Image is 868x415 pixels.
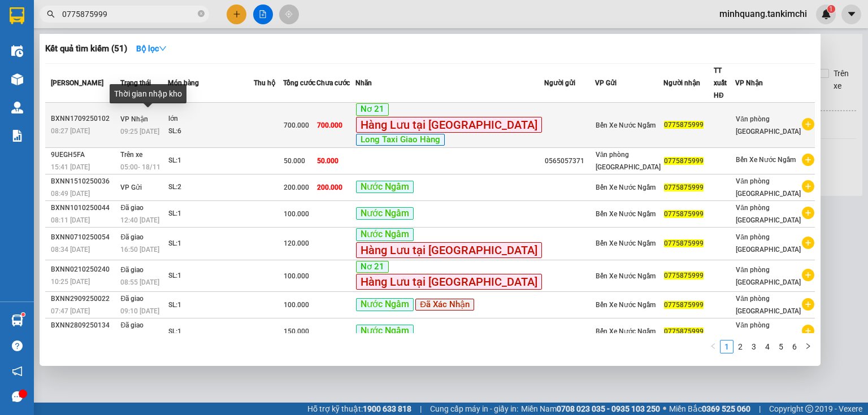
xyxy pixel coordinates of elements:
[120,216,159,224] span: 12:40 [DATE]
[12,340,23,351] span: question-circle
[284,272,309,280] span: 100.000
[710,343,717,350] span: left
[284,210,309,218] span: 100.000
[356,242,542,258] span: Hàng Lưu tại [GEOGRAPHIC_DATA]
[801,340,815,353] button: right
[168,326,253,338] div: SL: 1
[664,327,704,335] span: 0775875999
[664,239,704,247] span: 0775875999
[11,314,23,326] img: warehouse-icon
[356,103,389,116] span: Nơ 21
[51,163,90,171] span: 15:41 [DATE]
[120,295,144,303] span: Đã giao
[356,207,414,220] span: Nước Ngầm
[664,157,704,165] span: 0775875999
[356,325,414,338] span: Nước Ngầm
[198,9,205,20] span: close-circle
[801,340,815,353] li: Next Page
[747,340,761,353] li: 3
[664,272,704,279] span: 0775875999
[415,299,474,311] span: Đã Xác Nhận
[802,325,814,337] span: plus-circle
[317,184,342,191] span: 200.000
[120,307,159,315] span: 09:10 [DATE]
[734,340,747,353] a: 2
[62,8,196,20] input: Tìm tên, số ĐT hoặc mã đơn
[761,340,774,353] a: 4
[736,115,801,136] span: Văn phòng [GEOGRAPHIC_DATA]
[51,79,103,87] span: [PERSON_NAME]
[664,184,704,191] span: 0775875999
[11,45,23,57] img: warehouse-icon
[596,121,656,129] span: Bến Xe Nước Ngầm
[127,40,176,58] button: Bộ lọcdown
[802,154,814,166] span: plus-circle
[120,233,144,241] span: Đã giao
[802,207,814,219] span: plus-circle
[788,340,801,353] a: 6
[51,202,117,214] div: BXNN1010250044
[802,237,814,249] span: plus-circle
[596,327,656,335] span: Bến Xe Nước Ngầm
[775,340,787,353] a: 5
[284,301,309,309] span: 100.000
[10,7,24,24] img: logo-vxr
[120,204,144,212] span: Đã giao
[736,233,801,254] span: Văn phòng [GEOGRAPHIC_DATA]
[736,321,801,342] span: Văn phòng [GEOGRAPHIC_DATA]
[51,293,117,305] div: BXNN2909250022
[356,181,414,194] span: Nước Ngầm
[136,44,167,53] strong: Bộ lọc
[120,151,142,159] span: Trên xe
[51,190,90,198] span: 08:49 [DATE]
[168,155,253,167] div: SL: 1
[12,366,23,377] span: notification
[356,117,542,133] span: Hàng Lưu tại [GEOGRAPHIC_DATA]
[317,121,342,129] span: 700.000
[51,278,90,286] span: 10:25 [DATE]
[774,340,788,353] li: 5
[45,43,127,55] h3: Kết quả tìm kiếm ( 51 )
[120,246,159,254] span: 16:50 [DATE]
[802,298,814,311] span: plus-circle
[51,307,90,315] span: 07:47 [DATE]
[736,204,801,224] span: Văn phòng [GEOGRAPHIC_DATA]
[595,79,617,87] span: VP Gửi
[596,301,656,309] span: Bến Xe Nước Ngầm
[120,128,159,136] span: 09:25 [DATE]
[596,272,656,280] span: Bến Xe Nước Ngầm
[596,239,656,247] span: Bến Xe Nước Ngầm
[51,113,117,125] div: BXNN1709250102
[254,79,275,87] span: Thu hộ
[736,266,801,286] span: Văn phòng [GEOGRAPHIC_DATA]
[51,216,90,224] span: 08:11 [DATE]
[51,127,90,135] span: 08:27 [DATE]
[805,343,811,350] span: right
[748,340,760,353] a: 3
[284,239,309,247] span: 120.000
[721,340,733,353] a: 1
[596,184,656,191] span: Bến Xe Nước Ngầm
[706,340,720,353] button: left
[168,299,253,312] div: SL: 1
[51,176,117,187] div: BXNN1510250036
[47,10,55,18] span: search
[198,10,205,17] span: close-circle
[120,79,151,87] span: Trạng thái
[51,149,117,161] div: 9UEGH5FA
[168,208,253,220] div: SL: 1
[356,261,389,273] span: Nơ 21
[788,340,801,353] li: 6
[802,118,814,130] span: plus-circle
[734,340,747,353] li: 2
[51,264,117,276] div: BXNN0210250240
[51,246,90,254] span: 08:34 [DATE]
[12,391,23,402] span: message
[284,327,309,335] span: 150.000
[168,79,199,87] span: Món hàng
[545,155,594,167] div: 0565057371
[663,79,700,87] span: Người nhận
[120,163,160,171] span: 05:00 - 18/11
[664,210,704,218] span: 0775875999
[736,156,796,164] span: Bến Xe Nước Ngầm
